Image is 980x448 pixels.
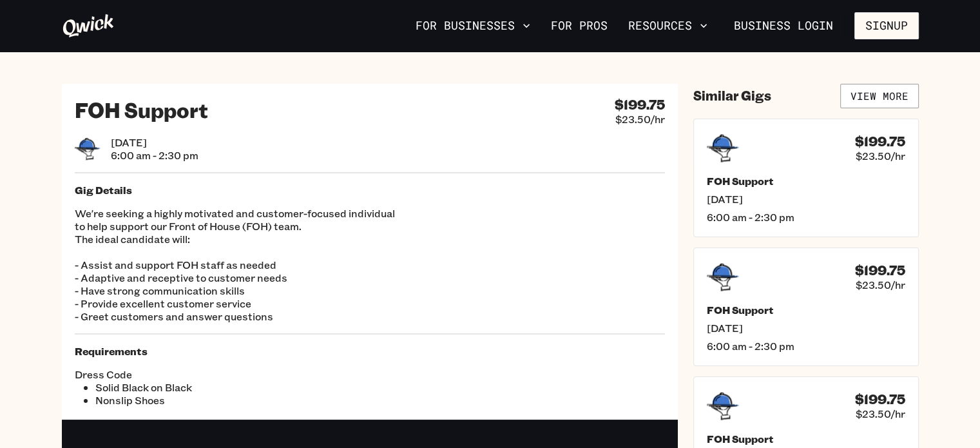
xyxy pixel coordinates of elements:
[855,391,905,407] h4: $199.75
[693,119,919,237] a: $199.75$23.50/hrFOH Support[DATE]6:00 am - 2:30 pm
[75,97,208,122] h2: FOH Support
[855,133,905,150] h4: $199.75
[707,433,905,445] h5: FOH Support
[856,278,905,291] span: $23.50/hr
[707,175,905,188] h5: FOH Support
[707,211,905,224] span: 6:00 am - 2:30 pm
[75,207,665,323] p: We're seeking a highly motivated and customer-focused individual to help support our Front of Hou...
[111,149,198,162] span: 6:00 am - 2:30 pm
[546,15,613,37] a: For Pros
[707,304,905,317] h5: FOH Support
[693,88,771,104] h4: Similar Gigs
[410,15,535,37] button: For Businesses
[854,12,919,39] button: Signup
[855,262,905,278] h4: $199.75
[723,12,844,39] a: Business Login
[623,15,713,37] button: Resources
[615,97,665,113] h4: $199.75
[111,136,198,149] span: [DATE]
[615,113,665,126] span: $23.50/hr
[75,345,665,358] h5: Requirements
[840,84,919,108] a: View More
[95,394,370,407] li: Nonslip Shoes
[707,193,905,206] span: [DATE]
[856,150,905,162] span: $23.50/hr
[693,248,919,366] a: $199.75$23.50/hrFOH Support[DATE]6:00 am - 2:30 pm
[707,340,905,353] span: 6:00 am - 2:30 pm
[856,407,905,420] span: $23.50/hr
[95,381,370,394] li: Solid Black on Black
[707,322,905,335] span: [DATE]
[75,368,370,381] span: Dress Code
[75,184,665,197] h5: Gig Details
